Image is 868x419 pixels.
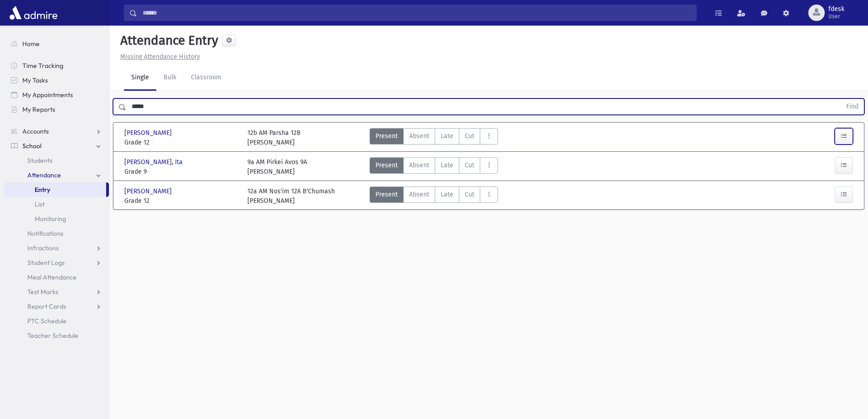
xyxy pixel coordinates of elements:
span: Student Logs [27,259,65,267]
div: 12a AM Nos'im 12A B'Chumash [PERSON_NAME] [247,186,335,206]
span: Present [375,131,398,141]
span: Teacher Schedule [27,331,78,340]
span: My Reports [22,105,55,114]
a: Time Tracking [4,58,109,73]
span: Meal Attendance [27,273,77,281]
span: Late [441,131,453,141]
a: Single [124,65,156,91]
a: Home [4,36,109,51]
a: List [4,197,109,212]
u: Missing Attendance History [120,53,200,61]
button: Find [841,99,864,114]
span: User [828,13,844,20]
a: Accounts [4,124,109,139]
span: Cut [465,160,474,170]
span: Absent [409,131,429,141]
a: Entry [4,182,106,197]
a: Teacher Schedule [4,328,109,343]
a: My Appointments [4,88,109,102]
span: Cut [465,131,474,141]
span: Cut [465,190,474,199]
span: Grade 12 [124,138,238,147]
span: Home [22,40,40,48]
span: Report Cards [27,302,66,310]
span: PTC Schedule [27,317,67,325]
span: Attendance [27,171,61,179]
span: Infractions [27,244,59,252]
h5: Attendance Entry [117,33,218,48]
a: School [4,139,109,153]
span: Test Marks [27,288,58,296]
span: Late [441,160,453,170]
a: Student Logs [4,255,109,270]
a: Bulk [156,65,184,91]
input: Search [137,5,696,21]
a: My Reports [4,102,109,117]
span: Entry [35,186,50,194]
a: My Tasks [4,73,109,88]
span: My Tasks [22,76,48,84]
span: Monitoring [35,215,66,223]
div: AttTypes [370,128,498,147]
a: Notifications [4,226,109,241]
span: Students [27,156,52,165]
span: [PERSON_NAME], Ita [124,157,185,167]
span: Notifications [27,229,63,238]
img: AdmirePro [7,4,60,22]
span: Grade 12 [124,196,238,206]
span: Time Tracking [22,62,63,70]
div: 9a AM Pirkei Avos 9A [PERSON_NAME] [247,157,307,176]
span: [PERSON_NAME] [124,186,174,196]
a: Classroom [184,65,229,91]
span: Late [441,190,453,199]
span: Absent [409,160,429,170]
a: Attendance [4,168,109,182]
a: PTC Schedule [4,314,109,328]
span: fdesk [828,5,844,13]
div: AttTypes [370,186,498,206]
a: Missing Attendance History [117,53,200,61]
span: List [35,200,45,208]
a: Monitoring [4,212,109,226]
span: Grade 9 [124,167,238,176]
span: My Appointments [22,91,73,99]
a: Students [4,153,109,168]
span: [PERSON_NAME] [124,128,174,138]
span: Present [375,160,398,170]
div: AttTypes [370,157,498,176]
div: 12b AM Parsha 12B [PERSON_NAME] [247,128,301,147]
span: Absent [409,190,429,199]
span: Present [375,190,398,199]
a: Report Cards [4,299,109,314]
a: Test Marks [4,285,109,299]
span: Accounts [22,127,49,135]
a: Infractions [4,241,109,255]
a: Meal Attendance [4,270,109,285]
span: School [22,142,41,150]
